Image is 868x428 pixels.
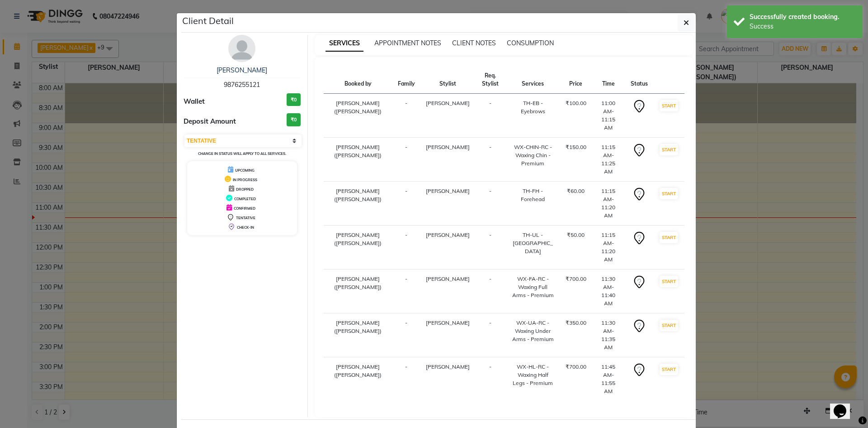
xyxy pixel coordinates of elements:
th: Req. Stylist [475,66,506,94]
td: [PERSON_NAME]([PERSON_NAME]) [324,269,392,313]
span: TENTATIVE [236,216,255,220]
span: CLIENT NOTES [452,39,496,47]
th: Services [506,66,560,94]
div: ₹150.00 [566,143,586,151]
div: WX-HL-RC - Waxing Half Legs - Premium [511,363,555,387]
span: COMPLETED [234,197,256,201]
button: START [660,320,678,331]
td: 11:30 AM-11:40 AM [592,269,625,313]
span: APPOINTMENT NOTES [374,39,441,47]
td: - [392,138,420,182]
td: [PERSON_NAME]([PERSON_NAME]) [324,182,392,226]
img: avatar [228,35,255,62]
button: START [660,144,678,155]
div: ₹60.00 [566,187,586,195]
button: START [660,100,678,111]
td: [PERSON_NAME]([PERSON_NAME]) [324,94,392,138]
div: WX-UA-RC - Waxing Under Arms - Premium [511,319,555,343]
div: ₹700.00 [566,275,586,283]
span: [PERSON_NAME] [426,231,470,238]
span: [PERSON_NAME] [426,319,470,326]
td: - [475,313,506,357]
span: IN PROGRESS [233,178,257,182]
span: [PERSON_NAME] [426,363,470,370]
td: - [392,269,420,313]
td: 11:15 AM-11:25 AM [592,138,625,182]
span: CHECK-IN [237,225,254,230]
td: - [392,94,420,138]
span: [PERSON_NAME] [426,100,470,106]
td: - [392,182,420,226]
div: ₹100.00 [566,99,586,107]
td: - [475,357,506,401]
td: 11:00 AM-11:15 AM [592,94,625,138]
td: 11:15 AM-11:20 AM [592,226,625,269]
button: START [660,364,678,375]
span: UPCOMING [235,168,255,173]
span: [PERSON_NAME] [426,275,470,282]
td: [PERSON_NAME]([PERSON_NAME]) [324,138,392,182]
td: 11:15 AM-11:20 AM [592,182,625,226]
td: - [475,226,506,269]
div: TH-FH - Forehead [511,187,555,203]
th: Status [625,66,653,94]
td: - [392,313,420,357]
h5: Client Detail [182,14,234,28]
h3: ₹0 [287,93,301,106]
span: CONSUMPTION [507,39,554,47]
span: DROPPED [236,187,254,192]
th: Booked by [324,66,392,94]
h3: ₹0 [287,113,301,126]
span: CONFIRMED [234,206,255,211]
div: WX-CHIN-RC - Waxing Chin - Premium [511,143,555,168]
th: Stylist [420,66,475,94]
span: 9876255121 [224,81,260,89]
td: 11:45 AM-11:55 AM [592,357,625,401]
div: Successfully created booking. [750,12,856,22]
div: Success [750,22,856,31]
iframe: chat widget [830,392,859,419]
td: [PERSON_NAME]([PERSON_NAME]) [324,226,392,269]
div: WX-FA-RC - Waxing Full Arms - Premium [511,275,555,299]
span: [PERSON_NAME] [426,188,470,194]
div: ₹50.00 [566,231,586,239]
td: - [475,182,506,226]
td: - [475,94,506,138]
small: Change in status will apply to all services. [198,151,286,156]
span: Deposit Amount [184,116,236,127]
button: START [660,188,678,199]
td: - [475,269,506,313]
td: - [392,226,420,269]
span: Wallet [184,96,205,107]
div: TH-UL - [GEOGRAPHIC_DATA] [511,231,555,255]
div: ₹350.00 [566,319,586,327]
div: TH-EB - Eyebrows [511,99,555,115]
td: - [392,357,420,401]
a: [PERSON_NAME] [217,66,267,74]
td: [PERSON_NAME]([PERSON_NAME]) [324,313,392,357]
span: [PERSON_NAME] [426,144,470,150]
td: - [475,138,506,182]
button: START [660,232,678,243]
td: [PERSON_NAME]([PERSON_NAME]) [324,357,392,401]
button: START [660,276,678,287]
div: ₹700.00 [566,363,586,371]
span: SERVICES [325,35,363,52]
th: Family [392,66,420,94]
th: Time [592,66,625,94]
th: Price [560,66,592,94]
td: 11:30 AM-11:35 AM [592,313,625,357]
